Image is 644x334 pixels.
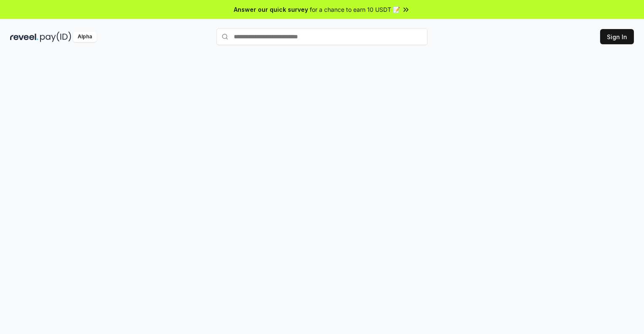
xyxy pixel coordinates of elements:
[73,32,97,42] div: Alpha
[10,32,38,42] img: reveel_dark
[234,5,308,14] span: Answer our quick survey
[600,29,634,44] button: Sign In
[40,32,71,42] img: pay_id
[310,5,400,14] span: for a chance to earn 10 USDT 📝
